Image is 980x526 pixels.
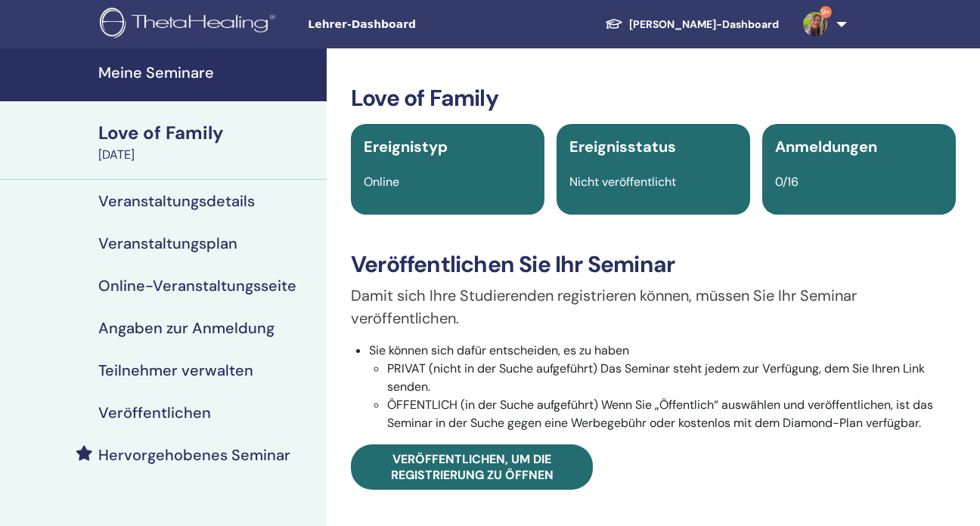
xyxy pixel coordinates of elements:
[569,137,676,156] span: Ereignisstatus
[387,396,956,432] li: ÖFFENTLICH (in der Suche aufgeführt) Wenn Sie „Öffentlich“ auswählen und veröffentlichen, ist das...
[98,120,318,146] div: Love of Family
[98,319,274,337] h4: Angaben zur Anmeldung
[89,120,327,164] a: Love of Family[DATE]
[351,444,593,490] a: Veröffentlichen, um die Registrierung zu öffnen
[98,404,211,422] h4: Veröffentlichen
[803,12,827,36] img: default.jpg
[98,446,290,464] h4: Hervorgehobenes Seminar
[308,17,535,32] span: Lehrer-Dashboard
[98,63,318,82] h4: Meine Seminare
[569,174,676,190] span: Nicht veröffentlicht
[98,146,318,164] div: [DATE]
[98,361,253,379] h4: Teilnehmer verwalten
[820,6,832,18] span: 9+
[364,137,448,156] span: Ereignistyp
[100,8,281,42] img: logo.png
[98,192,255,210] h4: Veranstaltungsdetails
[775,174,799,190] span: 0/16
[605,17,623,30] img: graduation-cap-white.svg
[351,85,956,112] h3: Love of Family
[369,342,956,432] li: Sie können sich dafür entscheiden, es zu haben
[775,137,877,156] span: Anmeldungen
[351,251,956,278] h3: Veröffentlichen Sie Ihr Seminar
[391,451,554,483] span: Veröffentlichen, um die Registrierung zu öffnen
[364,174,399,190] span: Online
[98,234,237,252] h4: Veranstaltungsplan
[593,11,791,39] a: [PERSON_NAME]-Dashboard
[98,277,296,295] h4: Online-Veranstaltungsseite
[387,360,956,396] li: PRIVAT (nicht in der Suche aufgeführt) Das Seminar steht jedem zur Verfügung, dem Sie Ihren Link ...
[351,284,956,330] p: Damit sich Ihre Studierenden registrieren können, müssen Sie Ihr Seminar veröffentlichen.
